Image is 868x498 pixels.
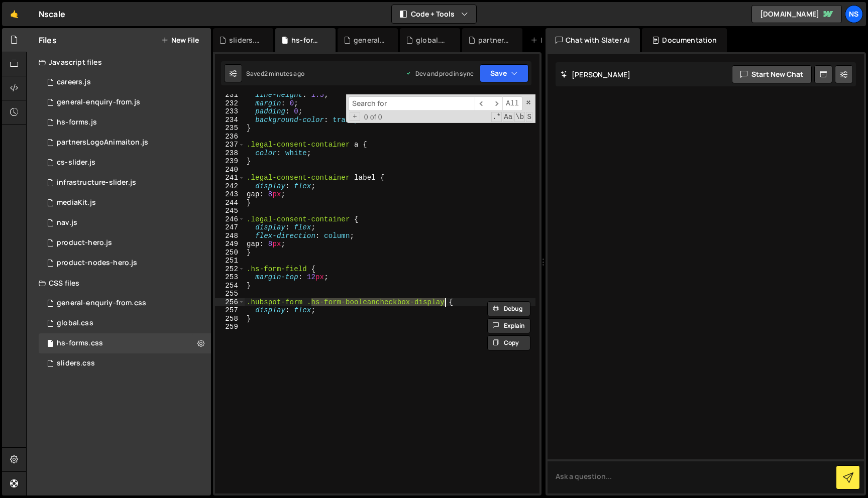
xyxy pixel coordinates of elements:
[215,223,245,232] div: 247
[215,282,245,290] div: 254
[57,359,95,368] div: sliders.css
[487,318,530,333] button: Explain
[57,299,146,308] div: general-enquriy-from.css
[360,113,386,121] span: 0 of 0
[732,65,812,83] button: Start new chat
[546,28,640,52] div: Chat with Slater AI
[215,306,245,315] div: 257
[215,240,245,248] div: 249
[215,199,245,207] div: 244
[215,166,245,174] div: 240
[215,182,245,191] div: 242
[57,118,97,127] div: hs-forms.js
[215,190,245,199] div: 243
[39,92,211,112] div: 10788/43956.js
[39,333,211,353] div: 10788/43278.css
[480,64,528,82] button: Save
[751,5,842,23] a: [DOMAIN_NAME]
[57,319,93,328] div: global.css
[392,5,476,23] button: Code + Tools
[39,293,211,313] div: 10788/43957.css
[57,178,136,187] div: infrastructure-slider.js
[39,153,211,173] div: 10788/25032.js
[215,157,245,166] div: 239
[405,69,474,78] div: Dev and prod in sync
[57,158,95,167] div: cs-slider.js
[39,213,211,233] div: 10788/37835.js
[57,339,103,348] div: hs-forms.css
[475,96,489,111] span: ​
[215,99,245,108] div: 232
[215,248,245,257] div: 250
[215,133,245,141] div: 236
[39,173,211,193] div: 10788/35018.js
[215,315,245,323] div: 258
[215,149,245,158] div: 238
[215,107,245,116] div: 233
[57,78,91,87] div: careers.js
[39,112,211,133] div: 10788/43275.js
[39,133,211,153] div: 10788/46763.js
[215,91,245,99] div: 231
[215,323,245,331] div: 259
[27,273,211,293] div: CSS files
[530,35,573,45] div: New File
[502,96,522,111] span: Alt-Enter
[349,96,475,111] input: Search for
[845,5,863,23] a: Ns
[246,69,304,78] div: Saved
[57,218,77,227] div: nav.js
[215,124,245,133] div: 235
[39,353,211,374] div: 10788/27036.css
[57,138,148,147] div: partnersLogoAnimaiton.js
[264,69,304,78] div: 2 minutes ago
[487,301,530,316] button: Debug
[39,72,211,92] div: 10788/24852.js
[291,35,323,45] div: hs-forms.css
[57,259,137,268] div: product-nodes-hero.js
[215,174,245,182] div: 241
[2,2,27,26] a: 🤙
[503,112,513,122] span: CaseSensitive Search
[39,233,211,253] div: 10788/25791.js
[57,198,96,207] div: mediaKit.js
[416,35,448,45] div: global.css
[229,35,261,45] div: sliders.css
[39,8,65,20] div: Nscale
[39,313,211,333] div: 10788/24853.css
[39,193,211,213] div: 10788/24854.js
[215,265,245,274] div: 252
[526,112,532,122] span: Search In Selection
[39,35,57,46] h2: Files
[215,298,245,307] div: 256
[27,52,211,72] div: Javascript files
[215,215,245,224] div: 246
[215,207,245,215] div: 245
[514,112,525,122] span: Whole Word Search
[57,238,112,247] div: product-hero.js
[215,116,245,125] div: 234
[350,112,360,121] span: Toggle Replace mode
[561,70,630,79] h2: [PERSON_NAME]
[215,232,245,240] div: 248
[354,35,386,45] div: general-enquriy-from.css
[39,253,211,273] div: 10788/32818.js
[215,273,245,282] div: 253
[489,96,503,111] span: ​
[491,112,502,122] span: RegExp Search
[215,141,245,149] div: 237
[215,257,245,265] div: 251
[215,290,245,298] div: 255
[487,335,530,350] button: Copy
[478,35,510,45] div: partnersLogoAnimaiton.js
[161,36,199,44] button: New File
[57,98,140,107] div: general-enquiry-from.js
[642,28,727,52] div: Documentation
